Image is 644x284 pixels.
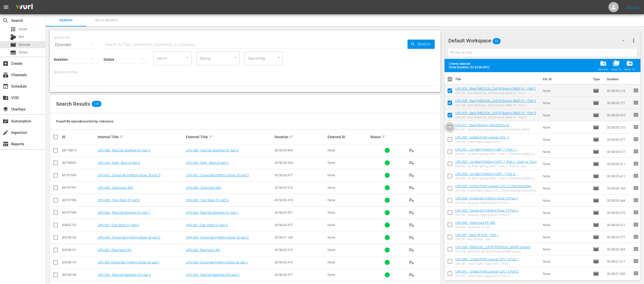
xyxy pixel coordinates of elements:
span: reorder [633,234,639,240]
a: UFA 429 - Red Owl BoxFest XIV part 2 [98,273,151,277]
span: sort [209,135,213,139]
td: None [541,146,591,158]
span: sort [381,135,386,139]
span: reorder [633,136,639,142]
div: None [328,173,368,177]
a: UFA 432- Shamrock 361 [186,248,221,252]
div: None [328,198,368,202]
span: Search [3,18,9,24]
div: Duration [275,134,326,140]
a: UFA 433 - Dynamite Fighting Show 26 part 2 [98,235,160,239]
span: reorder [633,124,639,130]
div: Remove [598,68,608,71]
td: None [541,231,591,243]
span: playlist_add [409,185,415,191]
div: None [328,260,368,264]
span: Episode [593,88,599,94]
div: 84852762 [62,223,96,227]
div: UFA 341 - United Fight League (UFL) 3 Part 2 [455,274,519,278]
div: Episodes [54,38,98,52]
span: sort [289,135,294,139]
td: 00:58:00.310 [605,207,633,219]
a: UFA 335 - Dynamite Fighting Show 19 Part 2 [455,209,518,212]
a: UFA 438 - Red Owl BoxFest XV part 2 [98,148,150,152]
td: 00:58:00.577 [605,231,633,243]
a: UFA 433 - Dynamite Fighting Show 26 part 2 [186,235,249,239]
div: 00:58:00.477 [275,223,326,227]
div: 00:58:00.844 [275,148,326,152]
span: sort [120,135,124,139]
a: UFA 439 - KOK - Best of part 3 [98,161,140,165]
div: UFA 332 - Up Next Fighting (UNF) 7, Part 2 - Gulo vs. Taco [455,165,537,168]
span: Remove Item From Workspace [597,58,610,73]
span: reorder [633,87,639,93]
span: Episode [593,112,599,118]
a: UFA 333 - United Fight League (UFL) 2 Championship Quarterfinals Memphis [455,184,533,192]
span: playlist_add [409,234,415,241]
div: 84298152 [62,235,96,239]
span: reorder [633,246,639,252]
button: playlist_add [405,157,418,169]
span: Episode [593,258,599,264]
div: UFA 333 - United Fight League (UFL) 2 Championship Quarterfinals Memphis [455,189,539,192]
a: UFA 431- Clan Wars 51 part 2 [186,223,228,227]
a: UFA 337 - Best Of KOK - Part 1 [455,233,498,237]
div: Copy To [611,68,621,71]
div: External Title [186,134,273,140]
div: UFA 340 - United Fight League (UFL) 3 Part 1 [455,262,519,265]
div: 00:58:00.377 [275,273,326,277]
span: folder_delete [600,60,607,67]
td: None [541,170,591,182]
p: Search Filters: [54,70,436,75]
span: reorder [633,148,639,154]
div: 00:58:00.501 [275,211,326,214]
td: 00:58:00.210 [605,85,633,97]
div: External ID [328,135,368,139]
span: Episode [593,222,599,228]
span: playlist_add [409,247,415,253]
button: playlist_add [405,256,418,269]
div: 88718815 [62,148,96,152]
button: Search [408,40,435,49]
div: None [328,186,368,190]
div: UFA 338 - [MEDICAL_DATA] [PERSON_NAME] Deserti [455,250,530,253]
td: None [541,97,591,109]
span: Episode [593,197,599,203]
a: UFA 328 - Bare [MEDICAL_DATA] Boxing (BKB) 31 - Part 2 [455,99,536,103]
button: Move To [623,58,636,73]
div: ID [62,135,96,139]
td: 00:58:00.511 [605,158,633,170]
span: Episode [593,149,599,155]
td: 00:58:01.011 [605,255,633,267]
span: Series [10,50,16,56]
a: UFA 338 - [MEDICAL_DATA] [PERSON_NAME] Deserti [455,245,530,249]
a: UFA 439 - KOK - Best of part 3 [186,161,228,165]
span: reorder [633,270,639,276]
td: 00:58:00.444 [605,194,633,207]
span: Episode [593,210,599,216]
button: Remove [597,58,610,73]
div: 84298151 [62,248,96,252]
a: Sign Out [626,5,639,9]
a: UFA 330 - United Fight League (UFL) 1 [455,135,510,139]
th: Title [455,72,540,86]
div: 00:58:00.510 [275,248,326,252]
div: UFA 327 - Bash Boxing, MarvNation at [GEOGRAPHIC_DATA] [455,128,539,131]
span: reorder [633,209,639,215]
div: 86797995 [62,211,96,214]
span: Automation [3,118,9,124]
button: playlist_add [405,144,418,156]
span: playlist_add [409,172,415,178]
span: drive_file_move [626,60,633,67]
div: 00:58:00.410 [275,260,326,264]
span: Search Results [56,101,90,107]
span: Episode [593,100,599,106]
td: 00:58:00.477 [605,133,633,146]
span: Copy Item To Workspace [610,58,623,73]
a: UFA 435 - Clan Wars 51 part 3 [98,198,140,202]
a: UFA 429 - Red Owl BoxFest XIV part 2 [186,273,239,277]
span: 3 items selected [449,62,492,66]
span: Move Item To Workspace [623,58,636,73]
div: 84298146 [62,273,96,277]
span: Episode [10,42,16,48]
